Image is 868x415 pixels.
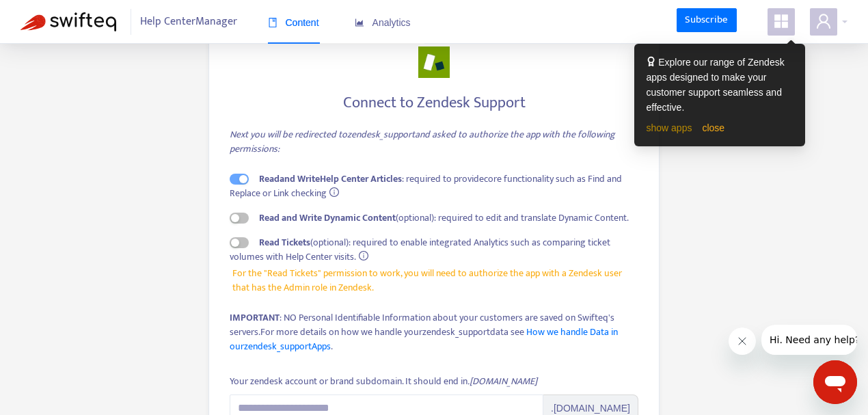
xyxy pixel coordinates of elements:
[230,374,537,389] div: Your zendesk account or brand subdomain. It should end in
[813,360,857,404] iframe: Button to launch messaging window
[677,8,737,33] a: Subscribe
[230,324,618,354] span: For more details on how we handle your zendesk_support data see .
[230,94,638,112] h4: Connect to Zendesk Support
[259,210,629,226] span: (optional): required to edit and translate Dynamic Content.
[230,324,618,354] a: How we handle Data in ourzendesk_supportApps
[761,325,857,355] iframe: Message from company
[268,18,277,27] span: book
[355,18,364,27] span: area-chart
[259,235,310,250] strong: Read Tickets
[418,46,450,78] img: zendesk_support.png
[329,187,339,197] span: info-circle
[230,310,280,325] strong: IMPORTANT
[702,122,724,133] a: close
[140,9,237,35] span: Help Center Manager
[259,171,402,187] strong: Read and Write Help Center Articles
[815,13,832,29] span: user
[355,17,411,28] span: Analytics
[773,13,789,29] span: appstore
[729,327,756,355] iframe: Close message
[230,126,615,157] i: Next you will be redirected to zendesk_support and asked to authorize the app with the following ...
[21,12,116,31] img: Swifteq
[268,17,319,28] span: Content
[647,55,793,115] div: Explore our range of Zendesk apps designed to make your customer support seamless and effective.
[230,310,638,353] div: : NO Personal Identifiable Information about your customers are saved on Swifteq's servers.
[8,10,98,21] span: Hi. Need any help?
[259,210,396,226] strong: Read and Write Dynamic Content
[359,251,368,260] span: info-circle
[232,266,636,295] span: For the "Read Tickets" permission to work, you will need to authorize the app with a Zendesk user...
[230,235,610,265] span: (optional): required to enable integrated Analytics such as comparing ticket volumes with Help Ce...
[647,122,692,133] a: show apps
[467,373,537,389] i: .[DOMAIN_NAME]
[230,171,622,201] span: : required to provide core functionality such as Find and Replace or Link checking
